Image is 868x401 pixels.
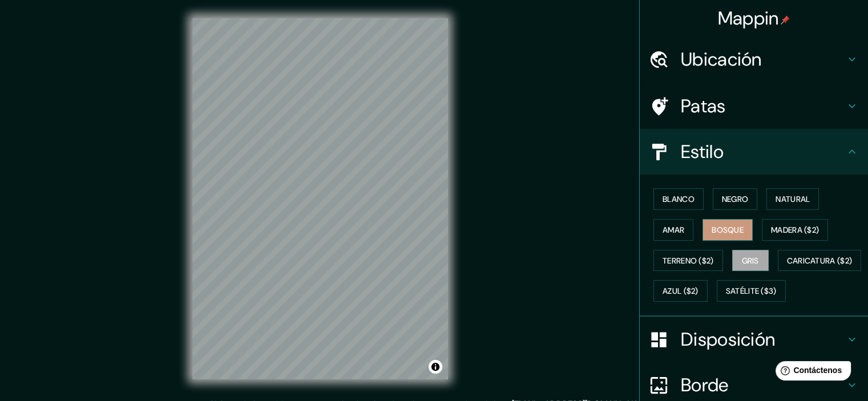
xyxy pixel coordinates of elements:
[681,94,726,118] font: Patas
[640,83,868,129] div: Patas
[722,194,749,204] font: Negro
[653,188,704,210] button: Blanco
[663,225,684,235] font: Amar
[703,219,753,241] button: Bosque
[640,317,868,362] div: Disposición
[778,250,862,272] button: Caricatura ($2)
[771,225,819,235] font: Madera ($2)
[718,6,779,30] font: Mappin
[742,256,759,266] font: Gris
[732,250,769,272] button: Gris
[776,194,810,204] font: Natural
[681,47,762,71] font: Ubicación
[429,360,442,374] button: Activar o desactivar atribución
[663,194,695,204] font: Blanco
[640,37,868,82] div: Ubicación
[762,219,828,241] button: Madera ($2)
[712,225,744,235] font: Bosque
[787,256,853,266] font: Caricatura ($2)
[663,256,714,266] font: Terreno ($2)
[663,286,699,297] font: Azul ($2)
[717,280,786,302] button: Satélite ($3)
[726,286,777,297] font: Satélite ($3)
[653,280,708,302] button: Azul ($2)
[653,219,693,241] button: Amar
[192,18,448,379] canvas: Mapa
[681,327,775,351] font: Disposición
[781,15,790,25] img: pin-icon.png
[681,373,729,397] font: Borde
[640,129,868,175] div: Estilo
[766,357,855,388] iframe: Lanzador de widgets de ayuda
[653,250,723,272] button: Terreno ($2)
[713,188,758,210] button: Negro
[681,140,724,164] font: Estilo
[766,188,819,210] button: Natural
